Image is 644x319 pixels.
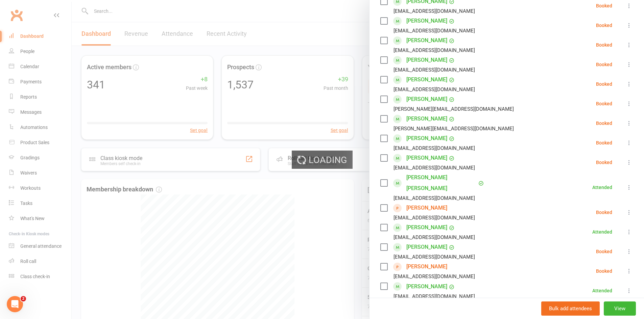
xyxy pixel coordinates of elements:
div: Booked [596,101,612,106]
a: [PERSON_NAME] [406,55,447,65]
div: [EMAIL_ADDRESS][DOMAIN_NAME] [393,144,475,153]
div: Booked [596,43,612,47]
button: View [604,301,636,316]
div: [EMAIL_ADDRESS][DOMAIN_NAME] [393,7,475,16]
span: 2 [21,296,26,301]
div: [PERSON_NAME][EMAIL_ADDRESS][DOMAIN_NAME] [393,105,514,113]
a: [PERSON_NAME] [406,261,447,272]
a: [PERSON_NAME] [406,94,447,105]
div: Booked [596,3,612,8]
div: Booked [596,140,612,145]
div: Booked [596,82,612,86]
div: [PERSON_NAME][EMAIL_ADDRESS][DOMAIN_NAME] [393,124,514,133]
div: Booked [596,210,612,215]
a: [PERSON_NAME] [406,16,447,26]
div: [EMAIL_ADDRESS][DOMAIN_NAME] [393,85,475,94]
div: [EMAIL_ADDRESS][DOMAIN_NAME] [393,252,475,261]
div: Booked [596,160,612,165]
div: [EMAIL_ADDRESS][DOMAIN_NAME] [393,194,475,203]
a: [PERSON_NAME] [406,74,447,85]
div: Booked [596,249,612,254]
a: [PERSON_NAME] [406,113,447,124]
div: Booked [596,269,612,273]
div: Attended [592,288,612,293]
a: [PERSON_NAME] [406,153,447,163]
div: [EMAIL_ADDRESS][DOMAIN_NAME] [393,46,475,55]
a: [PERSON_NAME] [406,222,447,233]
div: Booked [596,62,612,67]
a: [PERSON_NAME] [406,133,447,144]
a: [PERSON_NAME] [PERSON_NAME] [406,172,477,194]
div: [EMAIL_ADDRESS][DOMAIN_NAME] [393,292,475,301]
div: Attended [592,230,612,234]
div: [EMAIL_ADDRESS][DOMAIN_NAME] [393,213,475,222]
div: [EMAIL_ADDRESS][DOMAIN_NAME] [393,26,475,35]
a: [PERSON_NAME] [406,35,447,46]
div: [EMAIL_ADDRESS][DOMAIN_NAME] [393,65,475,74]
div: [EMAIL_ADDRESS][DOMAIN_NAME] [393,163,475,172]
div: [EMAIL_ADDRESS][DOMAIN_NAME] [393,233,475,242]
iframe: Intercom live chat [7,296,23,312]
div: [EMAIL_ADDRESS][DOMAIN_NAME] [393,272,475,281]
button: Bulk add attendees [541,301,600,316]
div: Booked [596,121,612,126]
div: Attended [592,185,612,190]
div: Booked [596,23,612,28]
a: [PERSON_NAME] [406,281,447,292]
a: [PERSON_NAME] [406,203,447,213]
a: [PERSON_NAME] [406,242,447,252]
